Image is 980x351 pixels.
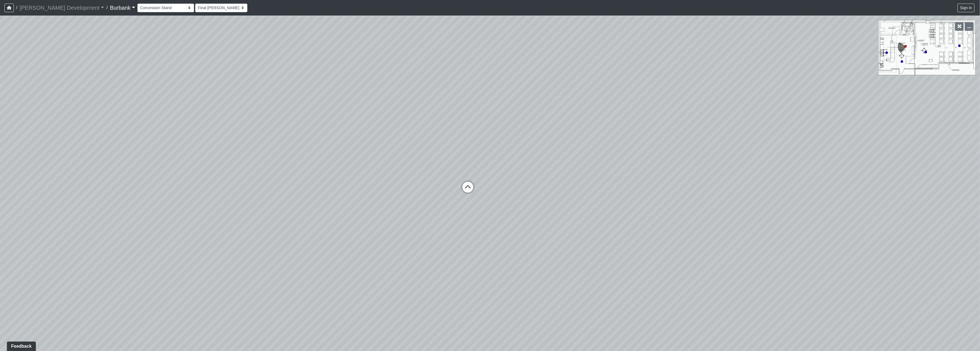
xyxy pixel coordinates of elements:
[958,4,974,12] button: Sign in
[4,340,37,351] iframe: Ybug feedback widget
[19,2,104,13] a: [PERSON_NAME] Development
[104,2,110,13] span: /
[110,2,135,13] a: Burbank
[14,2,19,13] span: /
